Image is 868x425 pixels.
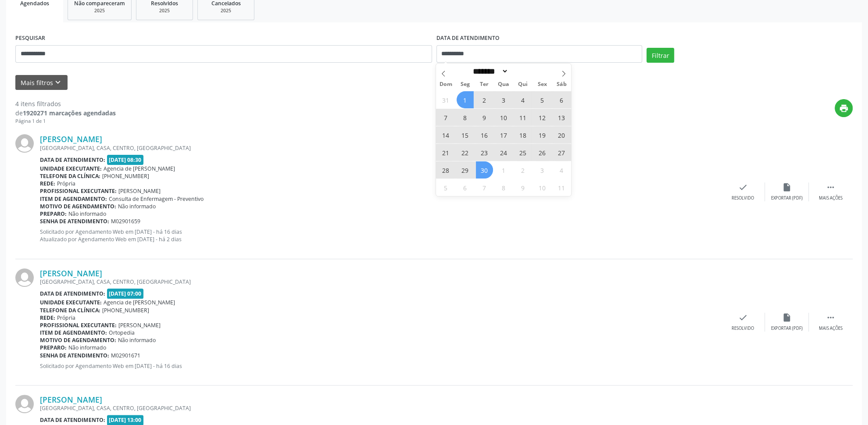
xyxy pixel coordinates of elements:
span: M02901659 [111,218,140,225]
span: Ortopedia [109,329,135,336]
div: 2025 [74,7,125,14]
img: img [15,268,34,287]
p: Solicitado por Agendamento Web em [DATE] - há 16 dias Atualizado por Agendamento Web em [DATE] - ... [40,228,721,243]
i: keyboard_arrow_down [53,78,63,87]
b: Telefone da clínica: [40,307,100,314]
strong: 1920271 marcações agendadas [23,109,116,117]
span: Agosto 31, 2025 [437,91,454,108]
div: [GEOGRAPHIC_DATA], CASA, CENTRO, [GEOGRAPHIC_DATA] [40,278,721,286]
span: Agencia de [PERSON_NAME] [104,165,175,172]
span: Agencia de [PERSON_NAME] [104,299,175,306]
img: img [15,134,34,153]
span: Setembro 9, 2025 [476,109,493,126]
b: Profissional executante: [40,321,117,329]
span: Ter [475,82,494,87]
span: [PERSON_NAME] [118,321,161,329]
span: Consulta de Enfermagem - Preventivo [109,195,204,203]
div: [GEOGRAPHIC_DATA], CASA, CENTRO, [GEOGRAPHIC_DATA] [40,144,721,152]
span: Não informado [118,336,156,344]
span: Setembro 21, 2025 [437,144,454,161]
b: Rede: [40,180,55,187]
b: Data de atendimento: [40,416,105,424]
span: Não informado [118,203,156,210]
div: 2025 [204,7,248,14]
span: Setembro 28, 2025 [437,161,454,179]
span: Setembro 19, 2025 [534,126,551,143]
select: Month [470,67,509,76]
div: 2025 [143,7,186,14]
b: Item de agendamento: [40,329,107,336]
b: Senha de atendimento: [40,218,109,225]
b: Preparo: [40,344,67,351]
span: [PHONE_NUMBER] [102,307,149,314]
span: Setembro 3, 2025 [495,91,512,108]
span: Setembro 5, 2025 [534,91,551,108]
span: Outubro 2, 2025 [514,161,532,179]
span: Setembro 29, 2025 [457,161,474,179]
div: Mais ações [819,325,843,332]
span: Outubro 4, 2025 [553,161,570,179]
button: Filtrar [647,48,674,63]
a: [PERSON_NAME] [40,134,102,144]
span: Seg [455,82,475,87]
span: Setembro 2, 2025 [476,91,493,108]
span: Outubro 1, 2025 [495,161,512,179]
span: Outubro 3, 2025 [534,161,551,179]
span: [PERSON_NAME] [118,187,161,195]
span: Setembro 12, 2025 [534,109,551,126]
span: M02901671 [111,352,140,359]
b: Rede: [40,314,55,321]
span: [DATE] 07:00 [107,289,144,299]
span: Não informado [68,210,106,218]
span: Setembro 6, 2025 [553,91,570,108]
span: Setembro 16, 2025 [476,126,493,143]
input: Year [508,67,537,76]
button: print [835,99,853,117]
label: DATA DE ATENDIMENTO [436,32,500,45]
span: Própria [57,180,75,187]
span: Setembro 24, 2025 [495,144,512,161]
span: [DATE] 13:00 [107,415,144,425]
span: Setembro 13, 2025 [553,109,570,126]
span: Própria [57,314,75,321]
i: check [738,182,748,192]
div: Resolvido [732,325,754,332]
div: Mais ações [819,195,843,201]
i:  [826,182,836,192]
b: Data de atendimento: [40,156,105,164]
span: Outubro 10, 2025 [534,179,551,196]
b: Motivo de agendamento: [40,203,116,210]
span: Não informado [68,344,106,351]
span: Setembro 25, 2025 [514,144,532,161]
span: Qui [513,82,532,87]
span: Setembro 4, 2025 [514,91,532,108]
span: Sex [532,82,552,87]
b: Unidade executante: [40,299,102,306]
span: Setembro 20, 2025 [553,126,570,143]
span: Setembro 27, 2025 [553,144,570,161]
div: [GEOGRAPHIC_DATA], CASA, CENTRO, [GEOGRAPHIC_DATA] [40,404,721,412]
span: Setembro 18, 2025 [514,126,532,143]
div: Página 1 de 1 [15,118,116,125]
span: Setembro 23, 2025 [476,144,493,161]
b: Preparo: [40,210,67,218]
span: Setembro 11, 2025 [514,109,532,126]
button: Mais filtroskeyboard_arrow_down [15,75,68,90]
b: Unidade executante: [40,165,102,172]
a: [PERSON_NAME] [40,268,102,278]
label: PESQUISAR [15,32,45,45]
span: Setembro 10, 2025 [495,109,512,126]
i: print [839,104,849,113]
span: Setembro 26, 2025 [534,144,551,161]
i: insert_drive_file [782,182,792,192]
span: Outubro 8, 2025 [495,179,512,196]
span: Outubro 9, 2025 [514,179,532,196]
i:  [826,313,836,322]
div: Exportar (PDF) [771,195,803,201]
i: check [738,313,748,322]
b: Profissional executante: [40,187,117,195]
span: Setembro 22, 2025 [457,144,474,161]
span: Setembro 30, 2025 [476,161,493,179]
i: insert_drive_file [782,313,792,322]
span: [DATE] 08:30 [107,155,144,165]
